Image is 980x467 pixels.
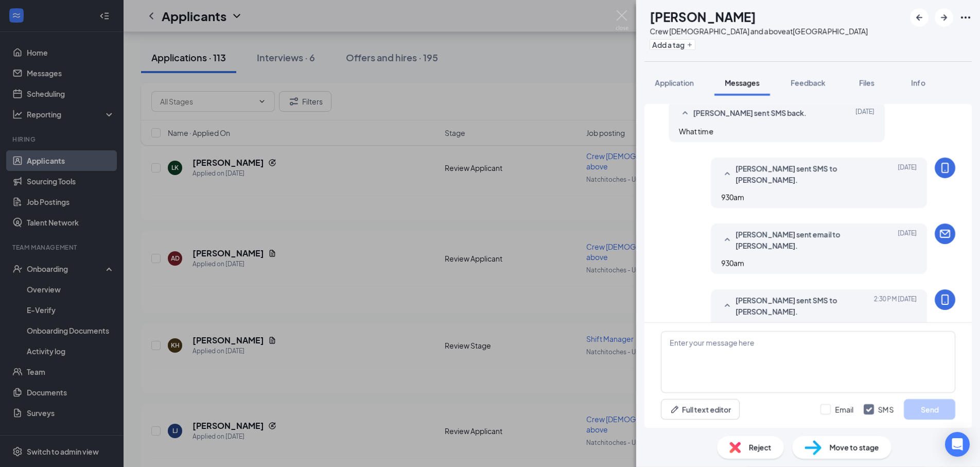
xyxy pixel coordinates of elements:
div: Open Intercom Messenger [945,432,970,457]
svg: SmallChevronUp [721,234,733,246]
svg: MobileSms [939,162,951,174]
svg: MobileSms [939,293,951,306]
span: [DATE] 2:30 PM [874,295,917,317]
span: 930am [721,193,744,202]
span: [PERSON_NAME] sent SMS back. [693,107,807,119]
span: Feedback [791,78,826,88]
div: Crew [DEMOGRAPHIC_DATA] and above at [GEOGRAPHIC_DATA] [650,26,868,36]
svg: SmallChevronUp [679,107,691,119]
span: [DATE] [898,229,917,251]
span: [PERSON_NAME] sent email to [PERSON_NAME]. [736,229,870,251]
svg: Plus [687,42,693,48]
svg: Ellipses [959,11,972,24]
button: ArrowRight [935,8,953,27]
span: [PERSON_NAME] sent SMS to [PERSON_NAME]. [736,295,870,317]
span: [DATE] [855,107,874,119]
span: Move to stage [830,442,879,453]
span: Reject [749,442,772,453]
button: ArrowLeftNew [910,8,929,27]
svg: SmallChevronUp [721,300,733,312]
svg: Email [939,228,951,240]
span: Info [912,78,925,88]
span: Files [859,78,874,88]
h1: [PERSON_NAME] [650,8,756,26]
span: What time [679,127,713,136]
button: Send [904,399,955,420]
span: Application [655,78,694,88]
svg: Pen [670,404,680,414]
svg: SmallChevronUp [721,168,733,180]
button: Full text editorPen [661,399,740,420]
span: Messages [725,78,760,88]
span: 930am [721,258,744,268]
span: [DATE] [898,163,917,185]
svg: ArrowLeftNew [913,11,925,24]
span: [PERSON_NAME] sent SMS to [PERSON_NAME]. [736,163,870,185]
button: PlusAdd a tag [650,39,695,50]
svg: ArrowRight [938,11,950,24]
